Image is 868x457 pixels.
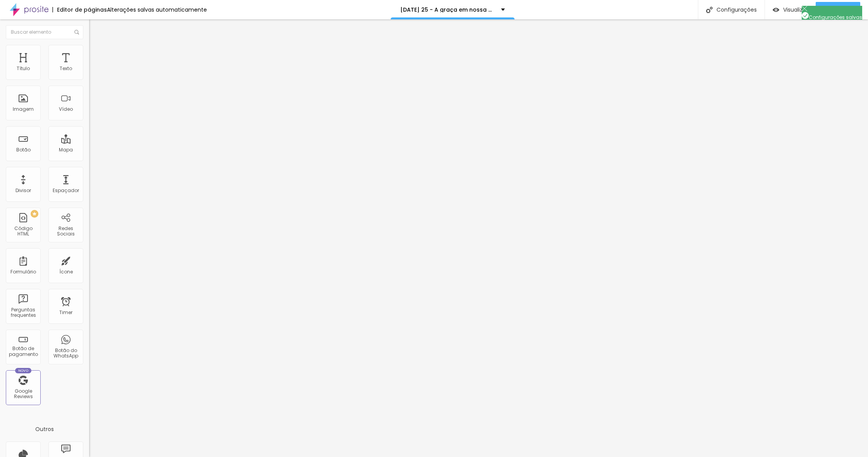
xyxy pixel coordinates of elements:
div: Código HTML [8,226,38,237]
span: Visualizar [783,7,808,13]
div: Divisor [15,188,31,193]
p: [DATE] 25 - A graça em nossa morada [400,7,495,12]
div: Ícone [59,269,73,275]
div: Imagem [13,107,34,112]
div: Botão de pagamento [8,346,38,357]
img: Icone [802,6,807,11]
img: Icone [706,7,713,13]
input: Buscar elemento [6,25,83,39]
div: Editor de páginas [52,7,107,12]
button: Publicar [816,2,860,17]
img: Icone [74,30,79,34]
div: Vídeo [59,107,73,112]
div: Alterações salvas automaticamente [107,7,207,12]
div: Botão do WhatsApp [50,348,81,359]
div: Espaçador [53,188,79,193]
iframe: Editor [89,19,868,457]
div: Texto [60,66,72,71]
div: Redes Sociais [50,226,81,237]
div: Mapa [59,147,73,153]
span: Configurações salvas [802,14,862,21]
button: Visualizar [765,2,816,17]
div: Perguntas frequentes [8,307,38,318]
div: Formulário [10,269,36,275]
div: Google Reviews [8,388,38,400]
img: Icone [802,12,809,19]
div: Título [17,66,30,71]
div: Novo [15,368,32,373]
div: Timer [59,310,72,315]
img: view-1.svg [773,7,779,13]
div: Botão [16,147,31,153]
